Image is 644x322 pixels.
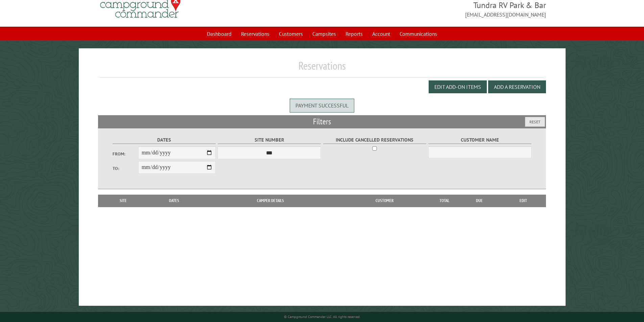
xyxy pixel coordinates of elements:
a: Reports [341,27,367,40]
label: Dates [113,136,216,144]
th: Customer [338,195,431,207]
th: Total [431,195,458,207]
a: Communications [396,27,441,40]
a: Account [368,27,394,40]
th: Camper Details [203,195,338,207]
th: Site [101,195,145,207]
h1: Reservations [98,59,546,78]
h2: Filters [98,115,546,128]
button: Add a Reservation [488,80,546,93]
button: Edit Add-on Items [429,80,487,93]
a: Customers [275,27,307,40]
label: Customer Name [428,136,531,144]
a: Campsites [308,27,340,40]
label: Site Number [218,136,321,144]
a: Dashboard [203,27,236,40]
div: Payment successful [290,99,354,112]
th: Due [458,195,501,207]
th: Edit [501,195,546,207]
label: To: [113,165,138,172]
label: From: [113,151,138,157]
a: Reservations [237,27,273,40]
button: Reset [525,117,545,127]
th: Dates [145,195,203,207]
label: Include Cancelled Reservations [323,136,426,144]
small: © Campground Commander LLC. All rights reserved. [284,315,360,319]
